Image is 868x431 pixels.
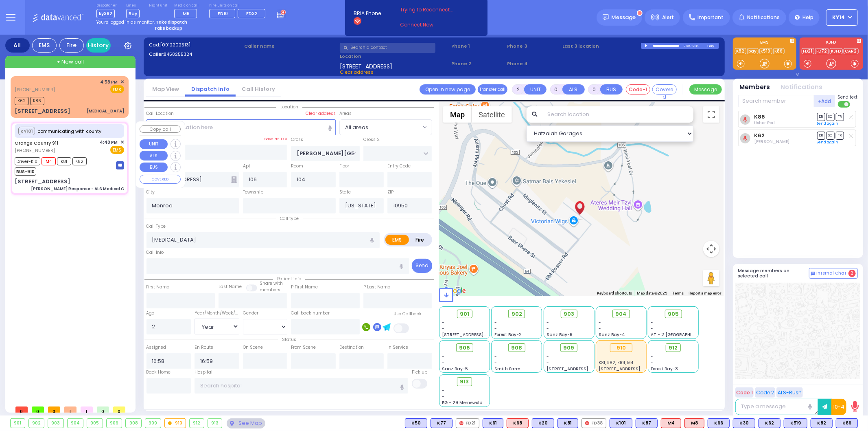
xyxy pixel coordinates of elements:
span: - [442,387,445,394]
span: - [547,360,549,366]
span: Alert [662,14,674,21]
input: Search a contact [340,43,435,53]
div: 912 [190,419,204,428]
span: BRIA Phone [354,10,381,17]
span: ky362 [96,9,115,18]
div: BLS [811,418,833,428]
span: 901 [460,310,469,318]
button: Message [689,84,722,95]
button: Notifications [781,83,823,92]
div: Fire [59,38,84,53]
div: BLS [405,418,427,428]
span: 909 [564,344,575,352]
button: Show satellite imagery [472,106,512,123]
input: Search member [738,95,814,107]
div: BLS [532,418,554,428]
div: [MEDICAL_DATA] [87,108,124,114]
span: - [651,319,654,325]
div: BLS [483,418,503,428]
span: [STREET_ADDRESS][PERSON_NAME] [547,366,623,372]
span: Clear address [340,69,374,75]
div: ALS [661,418,681,428]
button: BUS [140,163,168,172]
span: - [599,319,601,325]
strong: Take backup [154,25,182,31]
button: Drag Pegman onto the map to open Street View [703,270,719,286]
label: Caller name [244,43,337,50]
label: State [339,189,351,196]
span: - [494,319,497,325]
label: P First Name [291,284,318,290]
button: Code 1 [735,387,754,398]
span: 908 [511,344,522,352]
label: Lines [126,3,140,8]
span: DR [817,132,825,139]
label: Gender [243,310,258,317]
span: 904 [615,310,627,318]
span: - [494,325,497,332]
span: M6 [183,10,190,17]
img: red-radio-icon.svg [459,421,464,425]
img: Logo [32,12,86,22]
span: K81, K82, K101, M4 [599,360,633,366]
span: Phone 2 [451,60,504,67]
label: En Route [195,344,213,351]
span: Driver-K101 [15,157,40,165]
div: [STREET_ADDRESS] [15,107,70,115]
span: Internal Chat [817,270,847,276]
span: communicating with county [37,128,101,135]
div: BLS [836,418,858,428]
div: 909 [145,419,161,428]
span: ✕ [120,139,124,146]
div: Bay [707,43,719,49]
a: Send again [817,121,839,126]
span: 913 [460,378,469,386]
label: Dispatcher [96,3,117,8]
span: 8458255324 [164,51,192,57]
button: Covered [652,84,677,95]
button: BUS [600,84,623,95]
button: Transfer call [478,84,507,95]
button: +Add [814,95,835,107]
label: Township [243,189,263,196]
small: Share with [260,280,283,286]
input: Search location here [146,119,336,135]
span: Send text [838,94,858,100]
div: EMS [32,38,57,53]
label: Fire units on call [209,3,268,8]
div: [STREET_ADDRESS] [15,178,70,186]
div: 902 [29,419,44,428]
span: Bay [126,9,140,18]
span: 2 [848,270,856,277]
div: K86 [836,418,858,428]
span: [STREET_ADDRESS] [340,62,392,69]
label: Last 3 location [563,43,641,50]
label: On Scene [243,344,263,351]
button: UNIT [524,84,547,95]
span: TR [836,113,844,121]
button: UNIT [140,139,168,149]
div: 0:44 [692,41,700,51]
div: 913 [208,419,222,428]
label: Clear address [306,110,336,117]
button: Members [740,83,770,92]
a: Open in new page [420,84,476,95]
span: + New call [57,58,84,66]
label: P Last Name [363,284,390,290]
div: All [5,38,30,53]
a: History [86,38,111,53]
label: City [146,189,155,196]
span: K62 [15,97,29,105]
label: Use Callback [394,311,422,317]
label: Cross 1 [291,136,306,143]
span: - [442,360,445,366]
div: BLS [636,418,658,428]
span: Forest Bay-2 [494,332,522,338]
label: From Scene [291,344,316,351]
label: Age [146,310,155,317]
div: K101 [610,418,632,428]
a: Orange County 911 [15,140,58,146]
div: 908 [126,419,141,428]
div: Year/Month/Week/Day [195,310,239,317]
div: 901 [11,419,25,428]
